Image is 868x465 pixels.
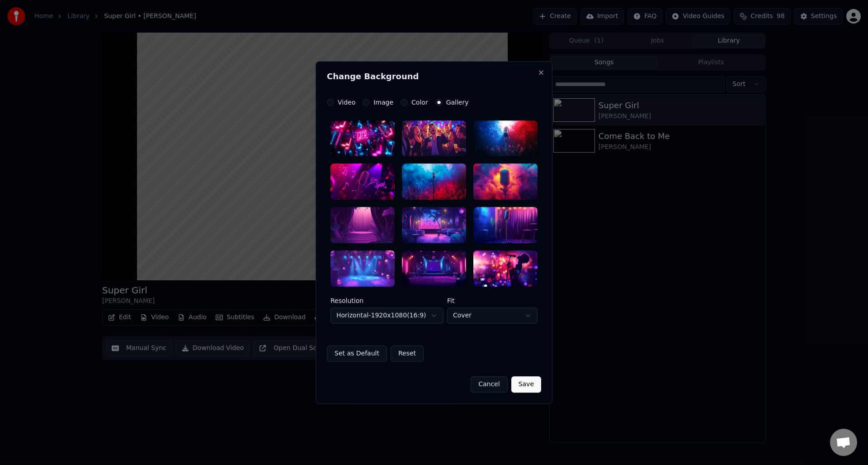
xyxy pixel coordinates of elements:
[471,376,507,393] button: Cancel
[447,297,538,304] label: Fit
[327,72,541,81] h2: Change Background
[511,376,541,393] button: Save
[327,345,387,362] button: Set as Default
[411,99,428,105] label: Color
[373,99,393,105] label: Image
[391,345,424,362] button: Reset
[330,297,443,304] label: Resolution
[446,99,469,105] label: Gallery
[338,99,355,105] label: Video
